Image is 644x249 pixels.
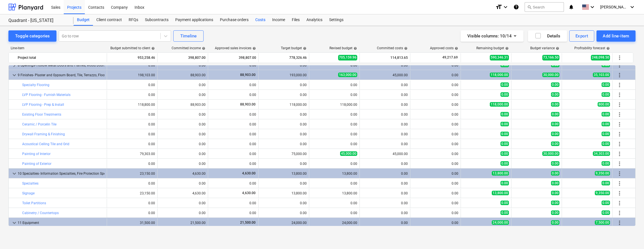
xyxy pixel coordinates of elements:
[362,201,408,205] div: 0.00
[568,4,574,10] i: notifications
[616,91,623,98] span: More actions
[240,73,256,77] span: 88,903.00
[109,191,155,195] div: 23,150.00
[528,30,567,42] button: Details
[160,63,206,67] div: 0.00
[160,172,206,176] div: 4,630.00
[22,83,49,87] a: Specialty Flooring
[311,63,357,67] div: 0.00
[413,152,458,156] div: 0.00
[261,93,307,97] div: 0.00
[261,53,307,62] div: 778,326.46
[602,210,610,215] span: 0.00
[551,161,559,166] span: 0.00
[616,151,623,157] span: More actions
[18,218,104,227] div: 11 Equipment
[616,111,623,118] span: More actions
[602,122,610,126] span: 0.00
[616,141,623,147] span: More actions
[261,162,307,166] div: 0.00
[15,32,50,40] div: Toggle categories
[500,132,509,136] span: 0.00
[242,171,256,175] span: 4,630.00
[602,112,610,116] span: 0.00
[454,47,458,50] span: help
[605,47,610,50] span: help
[377,46,408,50] div: Committed costs
[504,47,509,50] span: help
[413,63,458,67] div: 0.00
[500,210,509,215] span: 0.00
[362,63,408,67] div: 0.00
[288,14,303,26] a: Files
[492,191,509,195] span: 13,800.00
[616,101,623,108] span: More actions
[160,113,206,116] div: 0.00
[616,180,623,187] span: More actions
[215,46,256,50] div: Approved sales invoices
[109,103,155,107] div: 118,800.00
[551,220,559,225] span: 0.00
[311,211,357,215] div: 0.00
[362,172,408,176] div: 0.00
[362,132,408,136] div: 0.00
[261,172,307,176] div: 13,800.00
[142,14,172,26] a: Subcontracts
[502,4,509,10] i: keyboard_arrow_down
[403,47,408,50] span: help
[8,18,67,24] div: Quadrant - [US_STATE]
[18,71,104,80] div: 9 Finishes- Plaster and Gypsum Board, Tile, Terrazzo, Flooring, Wall Finishes, Ceilings, Stucco
[281,46,306,50] div: Target budget
[217,14,252,26] div: Purchase orders
[210,122,256,126] div: 0.00
[125,14,142,26] div: RFQs
[593,151,610,156] span: 34,303.00
[597,30,636,42] button: Add line-item
[574,46,610,50] div: Profitability forecast
[430,46,458,50] div: Approved costs
[109,211,155,215] div: 0.00
[172,46,205,50] div: Committed income
[160,152,206,156] div: 0.00
[160,181,206,185] div: 0.00
[551,92,559,97] span: 0.00
[551,181,559,185] span: 0.00
[172,14,217,26] a: Payment applications
[311,93,357,97] div: 0.00
[362,83,408,87] div: 0.00
[150,47,155,50] span: help
[616,54,623,61] span: More actions
[616,200,623,207] span: More actions
[18,169,104,178] div: 10 Specialties- Information Specialties, Fire Protection Specialties, Security and Safety Special...
[22,162,51,166] a: Painting of Exterior
[551,210,559,215] span: 0.00
[210,181,256,185] div: 0.00
[261,152,307,156] div: 75,000.00
[261,181,307,185] div: 0.00
[500,112,509,116] span: 0.00
[513,4,519,10] i: Knowledge base
[11,62,18,69] span: keyboard_arrow_right
[413,93,458,97] div: 0.00
[602,132,610,136] span: 0.00
[160,162,206,166] div: 0.00
[160,53,206,62] div: 398,807.00
[109,201,155,205] div: 0.00
[362,103,408,107] div: 0.00
[109,162,155,166] div: 0.00
[22,181,38,185] a: Specialties
[616,222,644,249] iframe: Chat Widget
[413,201,458,205] div: 0.00
[109,63,155,67] div: 0.00
[11,72,18,78] span: keyboard_arrow_down
[240,221,256,225] span: 21,500.00
[109,73,155,77] div: 198,103.00
[109,181,155,185] div: 0.00
[261,103,307,107] div: 118,000.00
[362,221,408,225] div: 0.00
[240,102,256,106] span: 88,903.00
[362,53,408,62] div: 114,813.65
[22,201,46,205] a: Toilet Partitions
[8,46,107,50] div: Line-item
